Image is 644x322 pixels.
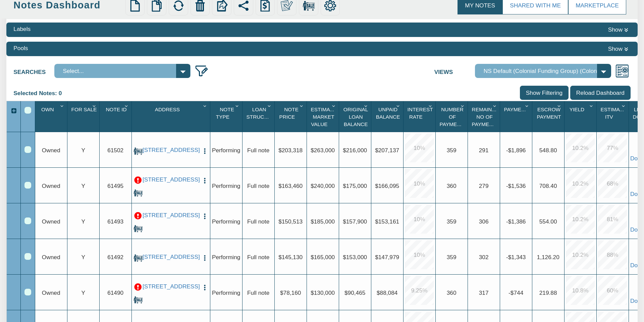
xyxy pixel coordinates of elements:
div: Sort None [37,104,67,129]
span: -$1,386 [506,218,526,225]
span: $78,160 [280,289,301,296]
span: $88,084 [377,289,397,296]
span: Performing [212,218,240,225]
span: 359 [447,147,457,154]
div: Sort None [340,104,371,129]
button: Show [606,44,631,54]
span: Note Price [279,107,299,120]
div: Sort None [276,104,306,129]
div: Column Menu [620,101,628,109]
div: Sort None [244,104,274,129]
span: 61502 [107,147,123,154]
span: Note Id [106,107,126,112]
div: Row 2, Row Selection Checkbox [24,182,31,189]
span: Note Type [216,107,234,120]
div: Column Menu [363,101,371,109]
div: Unpaid Balance Sort None [373,104,403,129]
div: Column Menu [395,101,403,109]
span: $216,000 [343,147,367,154]
span: 61490 [107,289,123,296]
span: Number Of Payments [440,107,467,127]
div: Sort None [133,104,210,129]
img: cell-menu.png [201,254,208,261]
span: Interest Rate [408,107,433,120]
div: 88.0 [598,240,627,269]
div: Column Menu [91,101,99,109]
div: Column Menu [588,101,596,109]
span: Y [81,147,85,154]
div: Column Menu [234,101,242,109]
div: Row 1, Row Selection Checkbox [24,146,31,153]
span: Performing [212,147,240,154]
span: $240,000 [311,183,335,189]
div: Column Menu [427,101,435,109]
div: Note Id Sort None [101,104,131,129]
span: 219.88 [539,289,557,296]
div: Pools [13,44,28,52]
div: Payment(P&I) Sort None [501,104,532,129]
div: 10.0 [405,169,434,198]
span: Address [155,107,180,112]
a: 1729 Noble Street, Anderson, IN, 46016 [143,283,199,290]
span: Y [81,289,85,296]
button: Press to open the note menu [201,147,208,155]
div: Column Menu [123,101,131,109]
span: Owned [42,254,60,260]
div: Row 5, Row Selection Checkbox [24,289,31,295]
span: Remaining No Of Payments [472,107,501,127]
span: $90,465 [344,289,365,296]
span: 291 [479,147,489,154]
div: 60.0 [598,276,627,305]
button: Press to open the note menu [201,253,208,262]
span: $147,979 [375,254,399,260]
span: Full note [247,254,269,260]
img: for_sale.png [133,189,143,198]
span: Escrow Payment [537,107,561,120]
div: Column Menu [524,101,532,109]
div: Sort None [501,104,532,129]
div: Column Menu [266,101,274,109]
div: Column Menu [298,101,306,109]
div: Sort None [69,104,99,129]
div: Original Loan Balance Sort None [340,104,371,129]
span: 61493 [107,218,123,225]
img: for_sale.png [133,224,143,233]
img: for_sale.png [133,253,143,263]
div: Note Type Sort None [212,104,242,129]
span: 359 [447,254,457,260]
span: -$1,343 [506,254,526,260]
span: $185,000 [311,218,335,225]
a: 7118 Heron, Houston, TX, 77087 [143,176,199,183]
div: Remaining No Of Payments Sort None [469,104,499,129]
div: Sort None [437,104,467,129]
div: Address Sort None [133,104,210,129]
div: Selected Notes: 0 [13,86,67,101]
span: Full note [247,218,269,225]
span: Y [81,183,85,189]
div: Row 4, Row Selection Checkbox [24,253,31,260]
span: $153,000 [343,254,367,260]
div: 10.2 [566,205,595,234]
a: 2701 Huckleberry, Pasadena, TX, 77502 [143,147,199,154]
div: Number Of Payments Sort None [437,104,467,129]
div: 81.0 [598,205,627,234]
img: views.png [615,64,629,78]
div: 10.0 [405,240,434,269]
div: 10.2 [566,169,595,198]
span: 61495 [107,183,123,189]
span: Y [81,254,85,260]
div: Escrow Payment Sort None [534,104,564,129]
div: 10.2 [566,240,595,269]
button: Press to open the note menu [201,212,208,220]
span: Owned [42,147,60,154]
div: 10.2 [566,133,595,162]
span: Y [81,218,85,225]
span: Owned [42,183,60,189]
a: 712 Ave M, S. Houston, TX, 77587 [143,212,199,219]
button: Press to open the note menu [201,283,208,291]
span: $263,000 [311,147,335,154]
div: 77.0 [598,133,627,162]
span: $203,318 [278,147,303,154]
label: Searches [13,64,54,76]
span: 306 [479,218,489,225]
